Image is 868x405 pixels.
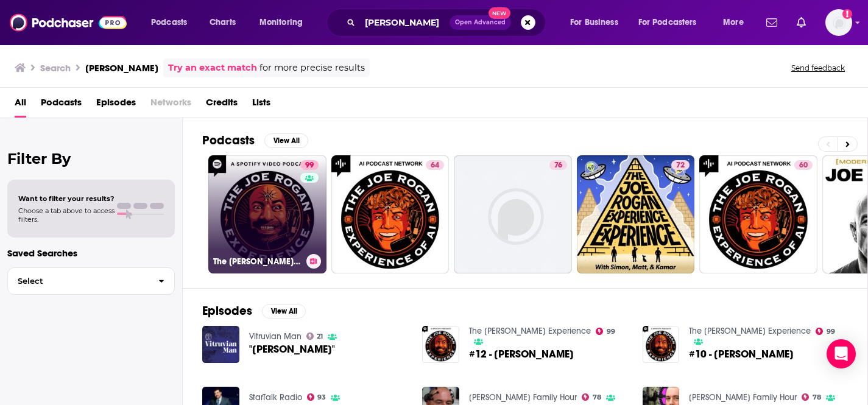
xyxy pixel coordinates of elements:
[562,13,633,32] button: open menu
[317,395,326,400] span: 93
[671,160,690,170] a: 72
[723,14,744,31] span: More
[454,155,572,273] a: 76
[338,9,557,37] div: Search podcasts, credits, & more...
[331,155,450,273] a: 64
[761,12,782,33] a: Show notifications dropdown
[799,160,808,172] span: 60
[577,155,695,273] a: 72
[259,61,365,75] span: for more precise results
[306,333,323,340] a: 21
[300,160,319,170] a: 99
[643,326,680,363] img: #10 - Joe Rogan
[317,334,323,339] span: 21
[249,344,335,354] a: "Joe Rogan"
[455,19,506,26] span: Open Advanced
[262,304,306,319] button: View All
[252,93,270,118] a: Lists
[689,326,811,336] a: The Joe Rogan Experience
[489,7,510,19] span: New
[202,303,252,319] h2: Episodes
[151,14,187,31] span: Podcasts
[676,160,685,172] span: 72
[41,93,82,118] a: Podcasts
[794,160,813,170] a: 60
[202,13,243,32] a: Charts
[813,395,821,400] span: 78
[554,160,562,172] span: 76
[469,392,577,403] a: Duncan Trussell Family Hour
[150,93,191,118] span: Networks
[715,13,759,32] button: open menu
[689,392,797,403] a: Duncan Trussell Family Hour
[96,93,136,118] a: Episodes
[264,133,308,148] button: View All
[18,194,115,203] span: Want to filter your results?
[469,349,574,359] span: #12 - [PERSON_NAME]
[8,277,149,285] span: Select
[689,349,794,359] a: #10 - Joe Rogan
[259,14,303,31] span: Monitoring
[40,62,71,74] h3: Search
[426,160,444,170] a: 64
[18,206,115,224] span: Choose a tab above to access filters.
[570,14,618,31] span: For Business
[360,13,450,32] input: Search podcasts, credits, & more...
[208,155,326,273] a: 99The [PERSON_NAME] Experience
[825,9,852,36] span: Logged in as megcassidy
[305,160,314,172] span: 99
[202,133,308,148] a: PodcastsView All
[825,9,852,36] img: User Profile
[251,13,319,32] button: open menu
[202,303,306,319] a: EpisodesView All
[206,93,238,118] a: Credits
[842,9,852,19] svg: Add a profile image
[7,267,175,295] button: Select
[638,14,697,31] span: For Podcasters
[168,61,257,75] a: Try an exact match
[827,329,835,334] span: 99
[10,11,127,34] img: Podchaser - Follow, Share and Rate Podcasts
[431,160,439,172] span: 64
[792,12,811,33] a: Show notifications dropdown
[210,14,236,31] span: Charts
[689,349,794,359] span: #10 - [PERSON_NAME]
[422,326,459,363] img: #12 - Joe Rogan
[788,63,849,73] button: Send feedback
[85,62,158,74] h3: [PERSON_NAME]
[202,133,255,148] h2: Podcasts
[802,393,821,401] a: 78
[143,13,203,32] button: open menu
[825,9,852,36] button: Show profile menu
[249,344,335,354] span: "[PERSON_NAME]"
[249,392,302,403] a: StarTalk Radio
[596,328,615,335] a: 99
[249,331,302,342] a: Vitruvian Man
[607,329,615,334] span: 99
[593,395,601,400] span: 78
[7,247,175,259] p: Saved Searches
[699,155,817,273] a: 60
[15,93,26,118] a: All
[816,328,835,335] a: 99
[202,326,239,363] img: "Joe Rogan"
[827,339,856,368] div: Open Intercom Messenger
[213,256,302,267] h3: The [PERSON_NAME] Experience
[7,150,175,167] h2: Filter By
[469,326,591,336] a: The Joe Rogan Experience
[307,393,326,401] a: 93
[549,160,567,170] a: 76
[630,13,715,32] button: open menu
[450,15,511,30] button: Open AdvancedNew
[469,349,574,359] a: #12 - Joe Rogan
[582,393,601,401] a: 78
